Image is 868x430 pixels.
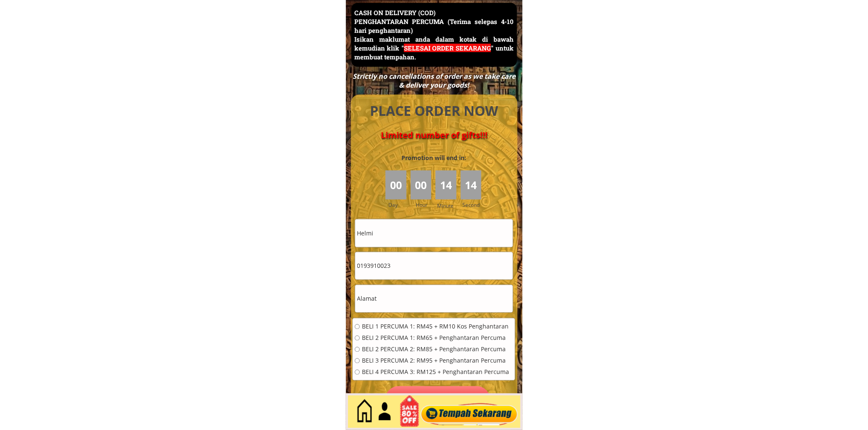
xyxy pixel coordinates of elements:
span: BELI 4 PERCUMA 3: RM125 + Penghantaran Percuma [362,369,509,375]
input: Telefon [355,252,513,280]
div: Strictly no cancellations of order as we take care & deliver your goods! [350,72,518,90]
h4: PLACE ORDER NOW [361,101,508,120]
input: Nama [355,219,513,247]
h3: Day [388,201,409,209]
span: SELESAI ORDER SEKARANG [404,44,491,52]
span: BELI 1 PERCUMA 1: RM45 + RM10 Kos Penghantaran [362,324,509,330]
h4: Limited number of gifts!!! [361,130,508,140]
h3: Hour [416,201,433,209]
input: Alamat [355,285,513,312]
h3: Second [463,201,483,209]
h3: Promotion will end in: [386,153,481,163]
h3: CASH ON DELIVERY (COD) PENGHANTARAN PERCUMA (Terima selepas 4-10 hari penghantaran) Isikan maklum... [354,8,514,61]
span: BELI 3 PERCUMA 2: RM95 + Penghantaran Percuma [362,358,509,364]
span: BELI 2 PERCUMA 2: RM85 + Penghantaran Percuma [362,347,509,353]
p: Pesan sekarang [385,386,491,414]
h3: Minute [437,202,456,210]
span: BELI 2 PERCUMA 1: RM65 + Penghantaran Percuma [362,335,509,341]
